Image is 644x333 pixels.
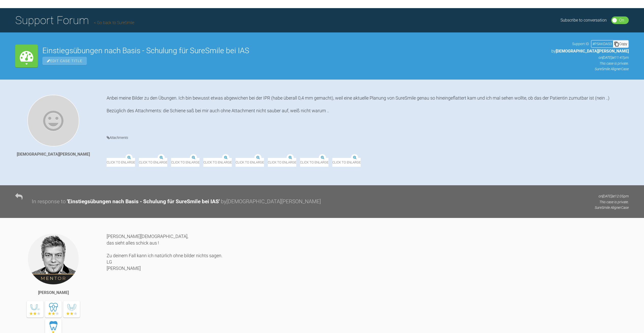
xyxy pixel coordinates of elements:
[268,158,296,167] span: Click to enlarge
[591,41,613,47] div: # PSAKDAS3
[619,17,624,24] div: On
[42,57,87,65] span: Edit Case Title
[613,41,628,47] div: Copy
[332,158,361,167] span: Click to enlarge
[107,158,135,167] span: Click to enlarge
[38,289,69,296] div: [PERSON_NAME]
[32,197,66,206] div: In response to
[107,95,629,127] div: Anbei meine Bilder zu den Übungen. Ich bin bewusst etwas abgewichen bei der IPR (habe überall 0,4...
[300,158,328,167] span: Click to enlarge
[139,158,167,167] span: Click to enlarge
[67,197,220,206] div: ' Einstiegsübungen nach Basis - Schulung für SureSmile bei IAS '
[595,205,629,210] p: SureSmile Aligner Case
[42,47,547,54] h2: Einstiegsübungen nach Basis - Schulung für SureSmile bei IAS
[560,17,607,24] div: Subscribe to conversation
[551,55,629,60] p: on [DATE] at 11:47pm
[221,197,321,206] div: by [DEMOGRAPHIC_DATA][PERSON_NAME]
[203,158,232,167] span: Click to enlarge
[551,66,629,72] p: SureSmile Aligner Case
[107,135,629,141] h4: Attachments
[551,61,629,66] p: This case is private.
[15,11,134,29] h1: Support Forum
[27,233,79,285] img: Jens Dr. Nolte
[595,193,629,199] p: on [DATE] at 12:05pm
[551,48,629,54] p: by
[595,199,629,205] p: This case is private.
[572,41,589,47] span: Support ID
[171,158,200,167] span: Click to enlarge
[556,49,629,53] span: [DEMOGRAPHIC_DATA][PERSON_NAME]
[27,95,79,146] img: Christian Buortesch
[17,151,90,158] div: [DEMOGRAPHIC_DATA][PERSON_NAME]
[236,158,264,167] span: Click to enlarge
[94,20,134,25] a: Go back to SureSmile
